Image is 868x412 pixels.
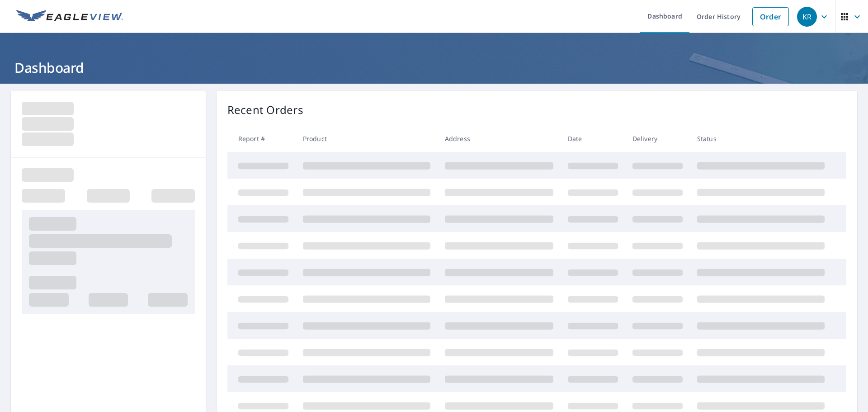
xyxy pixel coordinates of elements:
[561,125,625,152] th: Date
[438,125,561,152] th: Address
[296,125,438,152] th: Product
[625,125,690,152] th: Delivery
[690,125,832,152] th: Status
[16,10,123,24] img: EV Logo
[227,102,303,118] p: Recent Orders
[227,125,296,152] th: Report #
[752,7,789,26] a: Order
[11,58,857,77] h1: Dashboard
[797,7,817,27] div: KR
